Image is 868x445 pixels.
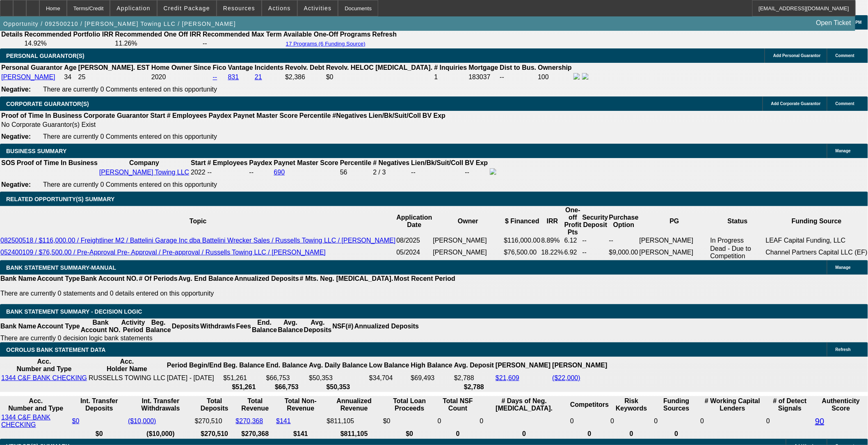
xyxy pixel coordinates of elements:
b: Negative: [1,181,31,188]
td: -- [202,39,282,48]
th: Fees [236,319,251,334]
td: [PERSON_NAME] [433,236,504,245]
th: # Of Periods [139,275,178,283]
td: 183037 [468,73,499,82]
td: $270,510 [194,413,235,429]
td: -- [465,168,489,177]
p: There are currently 0 statements and 0 details entered on this opportunity [0,290,455,297]
b: Personal Guarantor [1,64,62,71]
td: $2,386 [285,73,325,82]
th: IRR [541,206,564,236]
th: Proof of Time In Business [1,112,82,120]
b: # Negatives [373,159,409,166]
a: ($10,000) [128,417,156,424]
span: Activities [304,5,332,11]
div: 56 [340,169,371,176]
a: 21 [255,73,262,80]
td: 2022 [190,168,206,177]
th: Sum of the Total NSF Count and Total Overdraft Fee Count from Ocrolus [437,397,479,413]
a: 90 [815,417,824,426]
td: 14.92% [24,39,114,48]
b: Start [150,112,165,119]
th: End. Balance [251,319,277,334]
th: Beg. Balance [223,358,265,373]
b: Revolv. Debt [285,64,324,71]
a: [PERSON_NAME] Towing LLC [99,169,189,176]
td: 11.26% [114,39,201,48]
td: $9,000.00 [609,245,639,260]
th: # Days of Neg. [MEDICAL_DATA]. [480,397,569,413]
th: Refresh [372,30,397,39]
b: Start [191,159,206,166]
th: # Working Capital Lenders [700,397,765,413]
td: LEAF Capital Funding, LLC [765,236,868,245]
th: Total Non-Revenue [276,397,325,413]
td: $51,261 [223,374,265,382]
th: Security Deposit [582,206,609,236]
th: Deposits [171,319,200,334]
th: Annualized Deposits [234,275,299,283]
th: Avg. Deposit [454,358,494,373]
b: Paynet Master Score [274,159,338,166]
th: One-off Profit Pts [564,206,582,236]
td: 0 [610,413,653,429]
th: SOS [1,159,16,167]
span: Comment [836,101,854,106]
span: Application [116,5,150,11]
th: Avg. Deposits [304,319,332,334]
th: Account Type [37,319,80,334]
b: [PERSON_NAME]. EST [78,64,150,71]
a: $0 [72,417,80,424]
th: $ Financed [504,206,541,236]
td: $0 [383,413,436,429]
th: Owner [433,206,504,236]
th: Total Loan Proceeds [383,397,436,413]
td: 25 [78,73,150,82]
td: $0 [326,73,433,82]
b: Age [64,64,76,71]
th: Activity Period [121,319,146,334]
span: Comment [836,53,854,58]
span: BUSINESS SUMMARY [6,148,66,154]
th: Period Begin/End [167,358,222,373]
b: BV Exp [465,159,488,166]
td: 8.89% [541,236,564,245]
th: Proof of Time In Business [16,159,98,167]
td: -- [500,73,537,82]
th: Avg. End Balance [178,275,234,283]
th: [PERSON_NAME] [495,358,551,373]
th: Total Deposits [194,397,235,413]
td: Channel Partners Capital LLC (EF) [765,245,868,260]
th: Status [710,206,765,236]
th: Beg. Balance [145,319,171,334]
th: # Mts. Neg. [MEDICAL_DATA]. [299,275,394,283]
b: BV Exp [423,112,445,119]
b: #Negatives [333,112,368,119]
th: Bank Account NO. [80,319,121,334]
span: RELATED OPPORTUNITY(S) SUMMARY [6,196,114,202]
a: 1344 C&F BANK CHECKING [1,414,50,428]
th: Most Recent Period [394,275,456,283]
td: 0 [570,413,609,429]
td: -- [411,168,464,177]
td: [PERSON_NAME] [639,245,710,260]
th: Recommended Max Term [202,30,282,39]
img: facebook-icon.png [573,73,580,80]
span: Resources [223,5,255,11]
th: Withdrawls [200,319,235,334]
span: Refresh [836,347,851,352]
b: Negative: [1,86,31,93]
b: Percentile [340,159,371,166]
b: Home Owner Since [151,64,211,71]
span: Add Personal Guarantor [773,53,821,58]
th: Annualized Deposits [354,319,419,334]
b: Fico [213,64,226,71]
a: ($22,000) [552,374,580,381]
th: 0 [570,430,609,438]
b: Incidents [255,64,283,71]
a: [PERSON_NAME] [1,73,55,80]
th: Total Revenue [235,397,275,413]
th: Recommended Portfolio IRR [24,30,114,39]
b: Ownership [538,64,572,71]
td: $2,788 [454,374,494,382]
